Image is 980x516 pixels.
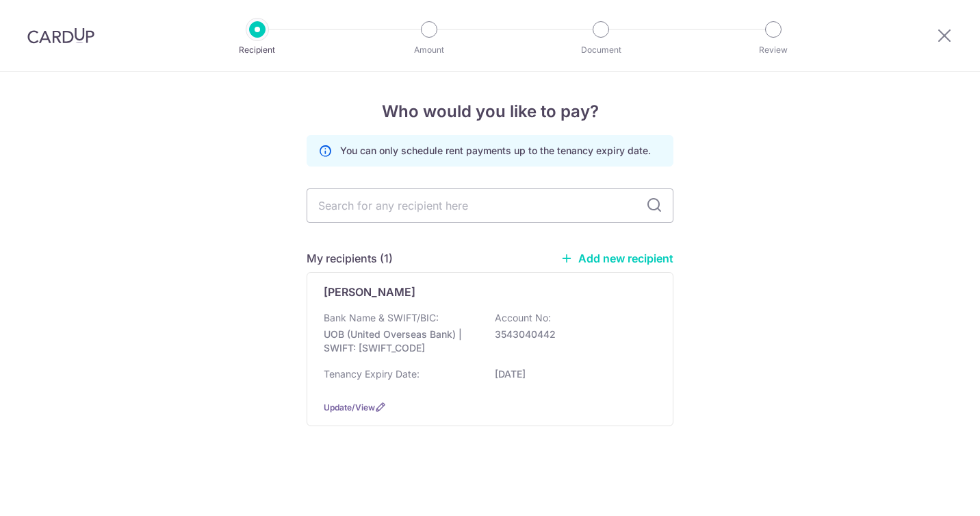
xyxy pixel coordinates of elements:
a: Add new recipient [560,251,673,265]
a: Update/View [324,402,375,413]
h5: My recipients (1) [307,250,393,267]
h4: Who would you like to pay? [307,99,673,124]
p: Bank Name & SWIFT/BIC: [324,311,439,325]
p: Document [550,43,652,57]
p: 3543040442 [495,328,648,341]
p: Amount [378,43,480,57]
p: Review [723,43,824,57]
p: UOB (United Overseas Bank) | SWIFT: [SWIFT_CODE] [324,328,477,355]
p: [PERSON_NAME] [324,284,415,300]
p: You can only schedule rent payments up to the tenancy expiry date. [340,144,651,158]
input: Search for any recipient here [307,188,673,223]
p: Tenancy Expiry Date: [324,367,420,381]
p: Recipient [207,43,308,57]
p: [DATE] [495,367,648,381]
p: Account No: [495,311,551,325]
img: CardUp [27,27,94,44]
